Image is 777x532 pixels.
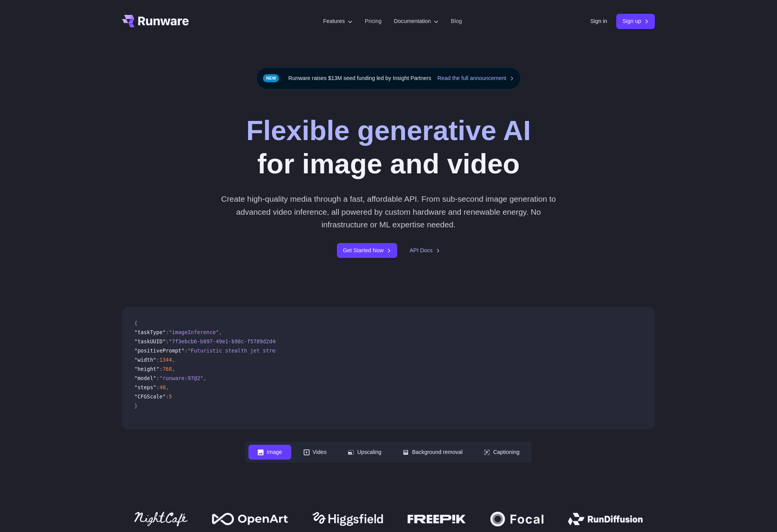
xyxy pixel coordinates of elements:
span: "taskType" [134,329,166,335]
span: 768 [163,366,172,372]
span: : [166,338,169,344]
span: : [156,375,159,381]
p: Create high-quality media through a fast, affordable API. From sub-second image generation to adv... [218,193,559,231]
a: Read the full announcement [437,74,514,83]
span: , [203,375,206,381]
a: Sign up [616,14,655,29]
label: Documentation [394,17,439,26]
span: "CFGScale" [134,393,166,400]
span: "runware:97@2" [159,375,203,381]
span: "width" [134,357,156,363]
span: "model" [134,375,156,381]
span: : [166,329,169,335]
a: API Docs [410,246,440,255]
h1: for image and video [246,114,531,180]
a: Go to / [122,15,189,27]
span: "height" [134,366,159,372]
button: Captioning [475,445,529,460]
div: Runware raises $13M seed funding led by Insight Partners [256,67,521,89]
button: Upscaling [339,445,390,460]
span: } [134,403,137,409]
span: "steps" [134,384,156,390]
span: "Futuristic stealth jet streaking through a neon-lit cityscape with glowing purple exhaust" [188,348,473,354]
span: : [159,366,162,372]
span: , [166,384,169,390]
label: Features [323,17,353,26]
span: 5 [169,393,172,400]
span: "taskUUID" [134,338,166,344]
a: Get Started Now [337,243,397,258]
button: Image [248,445,291,460]
button: Video [294,445,336,460]
span: , [219,329,222,335]
a: Blog [451,17,462,26]
span: : [156,384,159,390]
span: : [166,393,169,400]
span: 1344 [159,357,172,363]
a: Sign in [590,17,607,26]
span: { [134,320,137,326]
span: : [156,357,159,363]
span: , [172,366,175,372]
span: , [172,357,175,363]
span: 40 [159,384,165,390]
button: Background removal [393,445,472,460]
span: : [184,348,188,354]
strong: Flexible generative AI [246,115,531,146]
span: "positivePrompt" [134,348,184,354]
span: "7f3ebcb6-b897-49e1-b98c-f5789d2d40d7" [169,338,288,344]
a: Pricing [365,17,382,26]
span: "imageInference" [169,329,219,335]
